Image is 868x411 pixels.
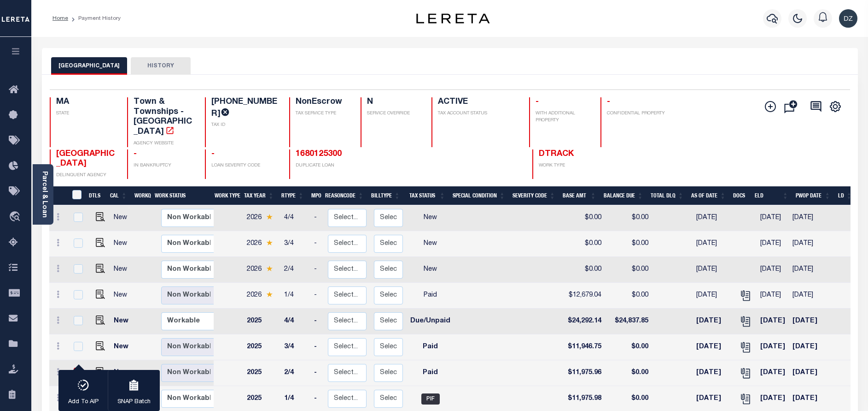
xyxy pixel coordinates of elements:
[404,186,449,205] th: Tax Status: activate to sort column ascending
[729,186,751,205] th: Docs
[693,231,734,257] td: [DATE]
[536,110,589,124] p: WITH ADDITIONAL PROPERTY
[757,205,789,231] td: [DATE]
[367,110,420,117] p: SERVICE OVERRIDE
[278,186,308,205] th: RType: activate to sort column ascending
[605,309,652,334] td: $24,837.85
[110,309,136,334] td: New
[296,150,342,158] a: 1680125300
[52,16,68,21] a: Home
[407,334,454,360] td: Paid
[605,257,652,283] td: $0.00
[67,186,86,205] th: &nbsp;
[789,205,830,231] td: [DATE]
[605,231,652,257] td: $0.00
[296,162,423,169] p: DUPLICATE LOAN
[280,283,310,309] td: 1/4
[536,98,539,106] span: -
[117,398,151,407] p: SNAP Batch
[211,162,278,169] p: LOAN SEVERITY CODE
[49,186,67,205] th: &nbsp;&nbsp;&nbsp;&nbsp;&nbsp;&nbsp;&nbsp;&nbsp;&nbsp;&nbsp;
[693,309,734,334] td: [DATE]
[106,186,131,205] th: CAL: activate to sort column ascending
[416,13,490,24] img: logo-dark.svg
[757,309,789,334] td: [DATE]
[243,231,280,257] td: 2026
[792,186,834,205] th: PWOP Date: activate to sort column ascending
[243,283,280,309] td: 2026
[134,150,137,158] span: -
[564,360,605,386] td: $11,975.96
[559,186,600,205] th: Base Amt: activate to sort column ascending
[647,186,687,205] th: Total DLQ: activate to sort column ascending
[607,110,667,117] p: CONFIDENTIAL PROPERTY
[110,334,136,360] td: New
[68,14,121,23] li: Payment History
[243,257,280,283] td: 2026
[85,186,106,205] th: DTLS
[693,257,734,283] td: [DATE]
[605,360,652,386] td: $0.00
[367,186,404,205] th: BillType: activate to sort column ascending
[280,334,310,360] td: 3/4
[539,150,574,158] span: DTRACK
[280,360,310,386] td: 2/4
[757,283,789,309] td: [DATE]
[564,283,605,309] td: $12,679.04
[110,231,136,257] td: New
[407,283,454,309] td: Paid
[110,257,136,283] td: New
[56,97,117,107] h4: MA
[211,97,278,119] h4: [PHONE_NUMBER]
[56,110,117,117] p: STATE
[407,309,454,334] td: Due/Unpaid
[839,9,857,28] img: svg+xml;base64,PHN2ZyB4bWxucz0iaHR0cDovL3d3dy53My5vcmcvMjAwMC9zdmciIHBvaW50ZXItZXZlbnRzPSJub25lIi...
[110,283,136,309] td: New
[789,334,830,360] td: [DATE]
[605,334,652,360] td: $0.00
[266,214,273,220] img: Star.svg
[789,309,830,334] td: [DATE]
[243,334,280,360] td: 2025
[68,398,99,407] p: Add To AIP
[564,257,605,283] td: $0.00
[757,257,789,283] td: [DATE]
[757,334,789,360] td: [DATE]
[310,360,324,386] td: -
[211,150,215,158] span: -
[539,162,599,169] p: WORK TYPE
[564,205,605,231] td: $0.00
[9,211,23,223] i: travel_explore
[211,186,240,205] th: Work Type
[51,57,127,75] button: [GEOGRAPHIC_DATA]
[321,186,367,205] th: ReasonCode: activate to sort column ascending
[310,334,324,360] td: -
[605,205,652,231] td: $0.00
[407,360,454,386] td: Paid
[296,97,349,107] h4: NonEscrow
[757,360,789,386] td: [DATE]
[407,231,454,257] td: New
[310,283,324,309] td: -
[131,186,151,205] th: WorkQ
[789,360,830,386] td: [DATE]
[243,309,280,334] td: 2025
[310,257,324,283] td: -
[134,140,194,147] p: AGENCY WEBSITE
[607,98,610,106] span: -
[280,309,310,334] td: 4/4
[438,110,518,117] p: TAX ACCOUNT STATUS
[308,186,321,205] th: MPO
[449,186,509,205] th: Special Condition: activate to sort column ascending
[266,240,273,246] img: Star.svg
[564,309,605,334] td: $24,292.14
[509,186,559,205] th: Severity Code: activate to sort column ascending
[407,257,454,283] td: New
[693,283,734,309] td: [DATE]
[243,360,280,386] td: 2025
[687,186,730,205] th: As of Date: activate to sort column ascending
[110,205,136,231] td: New
[134,162,194,169] p: IN BANKRUPTCY
[280,257,310,283] td: 2/4
[41,171,47,218] a: Parcel & Loan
